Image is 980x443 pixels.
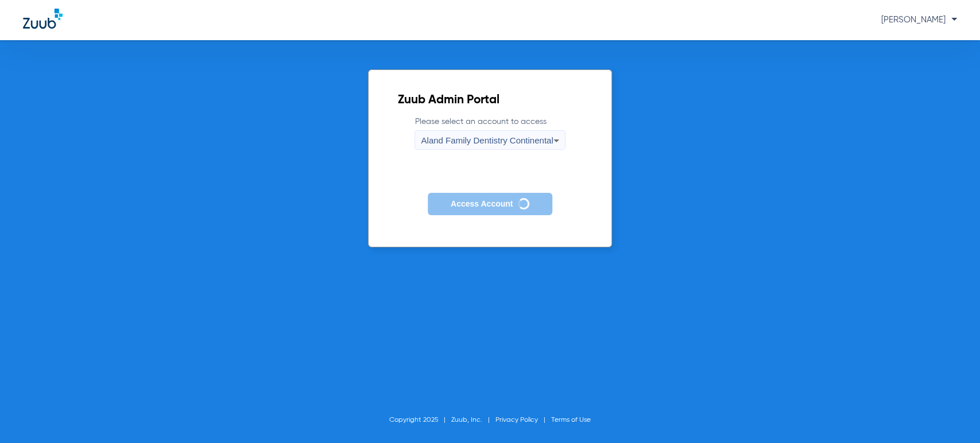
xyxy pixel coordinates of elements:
[23,9,63,29] img: Zuub Logo
[881,15,957,24] span: [PERSON_NAME]
[495,417,538,423] a: Privacy Policy
[415,116,565,150] label: Please select an account to access
[421,135,553,145] span: Aland Family Dentistry Continental
[451,414,495,426] li: Zuub, Inc.
[397,95,582,106] h2: Zuub Admin Portal
[551,417,591,423] a: Terms of Use
[451,199,513,208] span: Access Account
[428,193,552,215] button: Access Account
[923,388,980,443] iframe: Chat Widget
[389,414,451,426] li: Copyright 2025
